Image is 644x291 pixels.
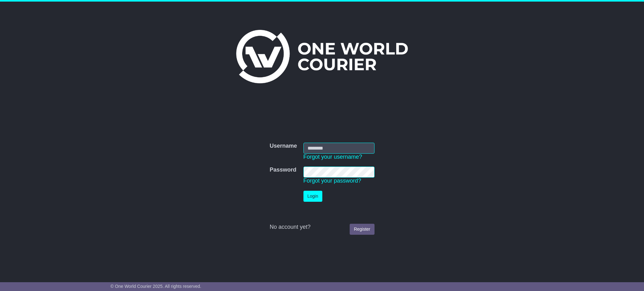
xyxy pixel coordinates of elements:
[236,30,408,83] img: One World
[269,143,297,150] label: Username
[269,224,374,231] div: No account yet?
[269,167,296,173] label: Password
[350,224,374,235] a: Register
[303,191,322,202] button: Login
[110,284,201,289] span: © One World Courier 2025. All rights reserved.
[303,154,362,160] a: Forgot your username?
[303,178,361,184] a: Forgot your password?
